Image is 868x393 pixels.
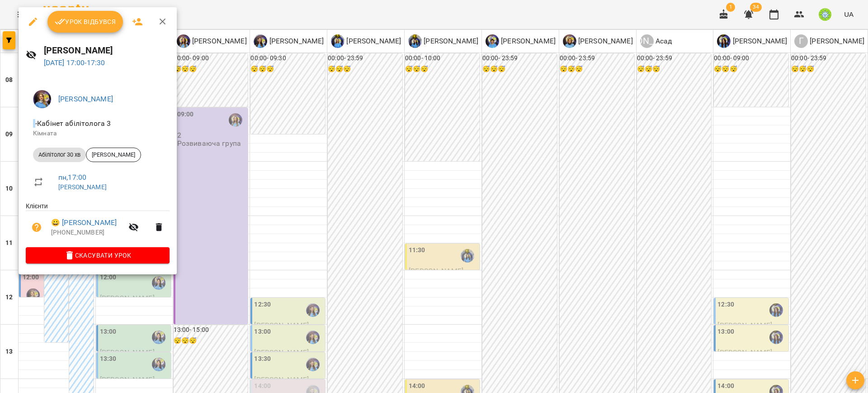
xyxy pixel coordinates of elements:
[44,58,105,67] a: [DATE] 17:00-17:30
[86,148,141,162] div: [PERSON_NAME]
[51,228,123,237] p: [PHONE_NUMBER]
[47,11,123,33] button: Урок відбувся
[33,90,51,108] img: 6b085e1eb0905a9723a04dd44c3bb19c.jpg
[26,216,47,238] button: Візит ще не сплачено. Додати оплату?
[58,183,107,191] a: [PERSON_NAME]
[51,217,117,228] a: 😀 [PERSON_NAME]
[33,129,162,138] p: Кімната
[58,173,86,182] a: пн , 17:00
[26,247,170,264] button: Скасувати Урок
[86,151,141,159] span: [PERSON_NAME]
[58,95,113,103] a: [PERSON_NAME]
[33,250,162,261] span: Скасувати Урок
[44,43,170,58] h6: [PERSON_NAME]
[33,151,86,159] span: Абілітолог 30 хв
[26,201,170,247] ul: Клієнти
[55,16,116,27] span: Урок відбувся
[33,119,113,128] span: - Кабінет абілітолога 3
